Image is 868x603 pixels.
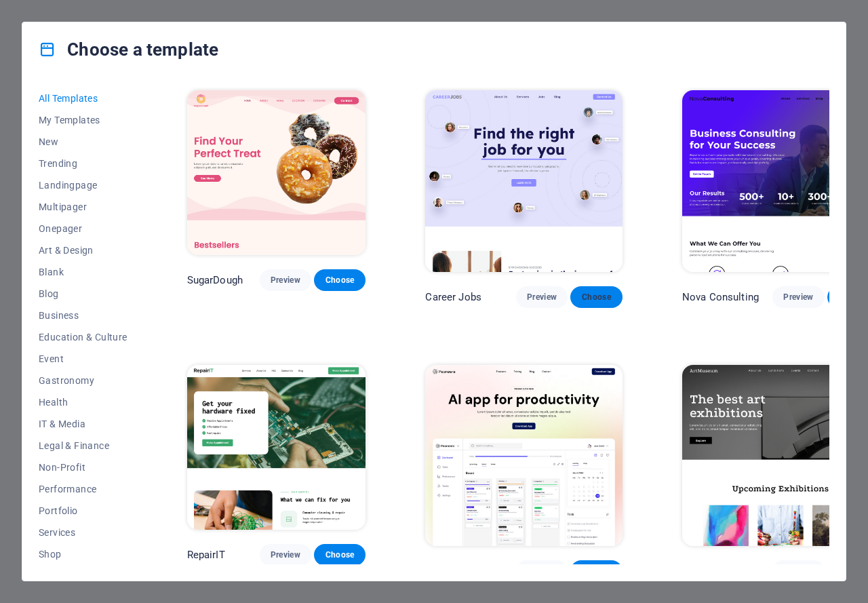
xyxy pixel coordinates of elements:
span: Shop [39,549,127,560]
button: Trending [39,153,127,174]
span: Non-Profit [39,462,127,473]
button: Health [39,391,127,413]
span: Preview [783,292,813,303]
span: Multipager [39,201,127,212]
p: SugarDough [187,273,243,287]
span: Choose [325,275,355,286]
button: Multipager [39,196,127,218]
span: Services [39,527,127,538]
span: Blank [39,267,127,277]
span: Business [39,310,127,321]
span: Trending [39,158,127,169]
button: Preview [516,286,568,308]
img: SugarDough [187,90,366,255]
p: Nova Consulting [682,290,759,304]
button: Choose [570,286,622,308]
span: Preview [271,275,300,286]
span: Portfolio [39,505,127,516]
span: Preview [527,292,557,303]
img: Peoneera [425,365,622,547]
span: All Templates [39,93,127,104]
button: My Templates [39,109,127,131]
span: IT & Media [39,419,127,429]
button: Business [39,305,127,326]
span: New [39,136,127,147]
button: Choose [314,269,366,291]
img: RepairIT [187,365,366,530]
button: Choose [570,560,622,582]
span: Choose [581,292,611,303]
button: Onepager [39,218,127,239]
button: Event [39,348,127,370]
button: Choose [314,544,366,566]
span: Performance [39,484,127,494]
button: Blog [39,283,127,305]
button: Blank [39,261,127,283]
span: Gastronomy [39,375,127,386]
span: Health [39,397,127,408]
p: Career Jobs [425,290,481,304]
button: Portfolio [39,500,127,522]
span: Blog [39,288,127,299]
button: Preview [260,544,311,566]
button: IT & Media [39,413,127,435]
button: Services [39,522,127,543]
button: Non-Profit [39,456,127,478]
img: Career Jobs [425,90,622,272]
span: Preview [271,549,300,560]
button: Legal & Finance [39,435,127,456]
button: All Templates [39,87,127,109]
button: Shop [39,543,127,565]
button: Landingpage [39,174,127,196]
button: New [39,131,127,153]
span: Choose [325,549,355,560]
span: Event [39,353,127,364]
span: Landingpage [39,180,127,191]
span: Art & Design [39,245,127,256]
span: Education & Culture [39,332,127,343]
span: Legal & Finance [39,440,127,451]
button: Preview [516,560,568,582]
span: Onepager [39,223,127,234]
button: Performance [39,478,127,500]
button: Preview [772,560,824,582]
button: Art & Design [39,239,127,261]
button: Education & Culture [39,326,127,348]
span: My Templates [39,115,127,125]
button: Preview [260,269,311,291]
p: RepairIT [187,548,225,562]
button: Gastronomy [39,370,127,391]
h4: Choose a template [39,39,218,60]
button: Preview [772,286,824,308]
